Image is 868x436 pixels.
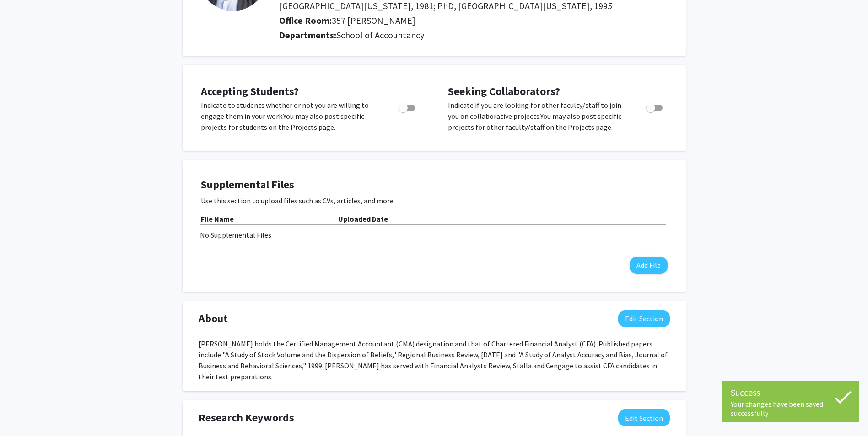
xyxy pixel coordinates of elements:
[199,409,294,426] span: Research Keywords
[642,100,668,113] div: Toggle
[201,195,668,206] p: Use this section to upload files such as CVs, articles, and more.
[200,229,669,240] div: No Supplemental Files
[395,100,420,113] div: Toggle
[199,310,228,327] span: About
[630,257,668,274] button: Add File
[618,310,670,327] button: Edit About
[201,178,668,191] h4: Supplemental Files
[338,214,388,223] b: Uploaded Date
[199,338,670,382] div: [PERSON_NAME] holds the Certified Management Accountant (CMA) designation and that of Chartered F...
[201,100,381,133] p: Indicate to students whether or not you are willing to engage them in your work. You may also pos...
[618,409,670,426] button: Edit Research Keywords
[336,29,424,41] span: School of Accountancy
[332,15,415,26] span: 357 [PERSON_NAME]
[731,399,850,418] div: Your changes have been saved successfully
[448,84,560,98] span: Seeking Collaborators?
[279,15,669,26] h2: Office Room:
[448,100,629,133] p: Indicate if you are looking for other faculty/staff to join you on collaborative projects. You ma...
[201,214,234,223] b: File Name
[731,386,850,399] div: Success
[201,84,299,98] span: Accepting Students?
[272,30,676,41] h2: Departments:
[7,395,39,429] iframe: Chat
